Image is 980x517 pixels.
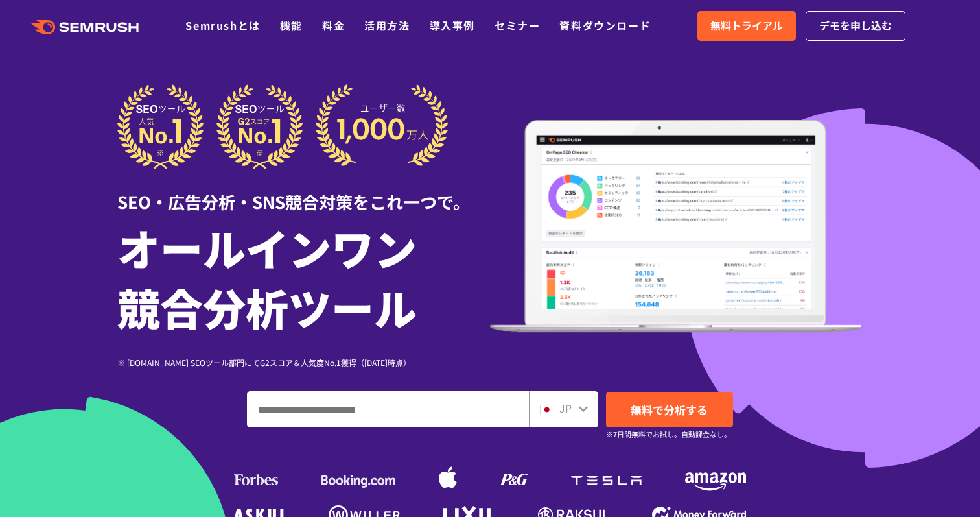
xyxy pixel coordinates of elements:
[117,356,490,368] div: ※ [DOMAIN_NAME] SEOツール部門にてG2スコア＆人気度No.1獲得（[DATE]時点）
[606,428,731,440] small: ※7日間無料でお試し。自動課金なし。
[559,400,572,416] span: JP
[606,392,733,427] a: 無料で分析する
[280,18,303,33] a: 機能
[559,18,651,33] a: 資料ダウンロード
[631,402,708,418] span: 無料で分析する
[697,11,796,41] a: 無料トライアル
[364,18,410,33] a: 活用方法
[322,18,345,33] a: 料金
[710,18,783,34] span: 無料トライアル
[117,217,490,337] h1: オールインワン 競合分析ツール
[117,169,490,214] div: SEO・広告分析・SNS競合対策をこれ一つで。
[819,18,892,34] span: デモを申し込む
[248,392,528,427] input: ドメイン、キーワードまたはURLを入力してください
[430,18,475,33] a: 導入事例
[495,18,540,33] a: セミナー
[806,11,905,41] a: デモを申し込む
[185,18,260,33] a: Semrushとは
